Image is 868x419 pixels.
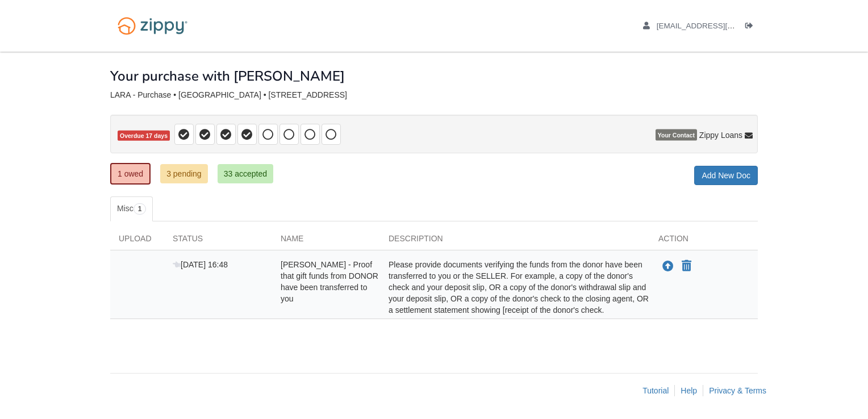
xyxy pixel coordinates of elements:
a: Add New Doc [694,166,758,185]
span: Zippy Loans [699,129,742,141]
img: Logo [110,11,195,40]
span: [PERSON_NAME] - Proof that gift funds from DONOR have been transferred to you [281,260,378,303]
span: 1 [133,203,147,215]
div: LARA - Purchase • [GEOGRAPHIC_DATA] • [STREET_ADDRESS] [110,90,758,100]
a: 1 owed [110,163,151,185]
div: Description [380,233,650,250]
a: 33 accepted [218,164,273,183]
a: Misc [110,196,153,221]
a: Help [681,386,697,395]
span: Your Contact [656,129,697,141]
a: 3 pending [160,164,208,183]
div: Please provide documents verifying the funds from the donor have been transferred to you or the S... [380,259,650,316]
a: Privacy & Terms [709,386,766,395]
span: [DATE] 16:48 [173,260,228,269]
div: Status [164,233,272,250]
span: Overdue 17 days [118,131,170,141]
div: Name [272,233,380,250]
h1: Your purchase with [PERSON_NAME] [110,69,345,83]
div: Action [650,233,758,250]
a: Tutorial [642,386,669,395]
span: raq2121@myyahoo.com [657,22,787,30]
div: Upload [110,233,164,250]
button: Declare Raquel Lara - Proof that gift funds from DONOR have been transferred to you not applicable [681,259,692,273]
a: edit profile [643,22,787,33]
a: Log out [745,22,758,33]
button: Upload Raquel Lara - Proof that gift funds from DONOR have been transferred to you [661,259,675,274]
